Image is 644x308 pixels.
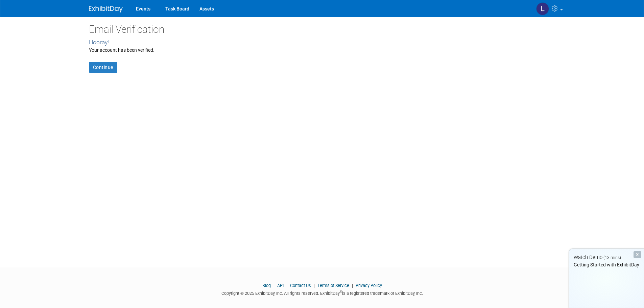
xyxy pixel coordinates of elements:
[340,290,342,294] sup: ®
[89,24,555,35] h2: Email Verification
[262,283,271,288] a: Blog
[290,283,311,288] a: Contact Us
[569,261,644,268] div: Getting Started with ExhibitDay
[356,283,382,288] a: Privacy Policy
[285,283,289,288] span: |
[89,47,555,53] div: Your account has been verified.
[350,283,355,288] span: |
[317,283,349,288] a: Terms of Service
[277,283,284,288] a: API
[89,6,123,13] img: ExhibitDay
[89,62,117,73] a: Continue
[272,283,276,288] span: |
[536,2,549,15] img: Louise Koepele
[603,255,621,260] span: (13 mins)
[312,283,316,288] span: |
[569,254,644,261] div: Watch Demo
[89,38,555,47] div: Hooray!
[634,251,641,258] div: Dismiss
